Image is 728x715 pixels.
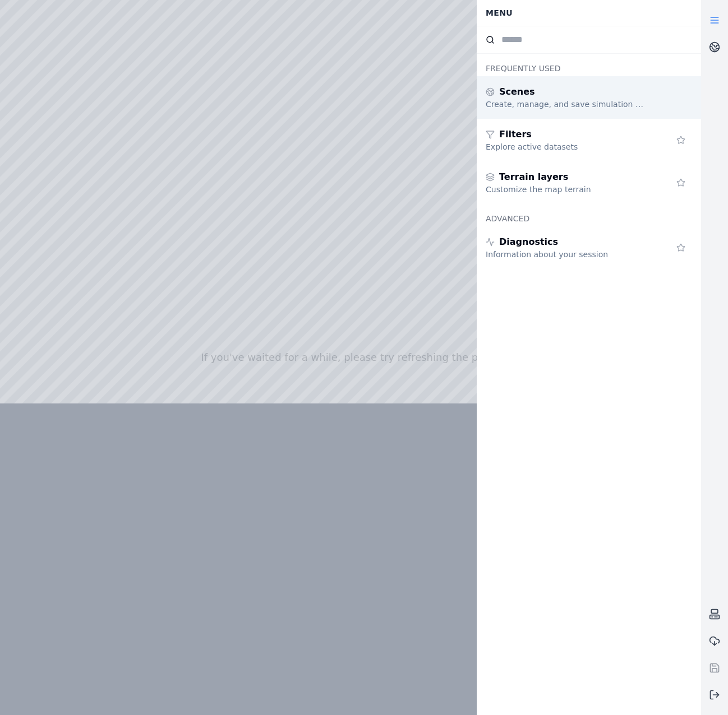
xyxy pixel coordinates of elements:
div: Frequently Used [477,54,701,76]
span: Diagnostics [499,235,558,249]
div: Information about your session [486,249,647,260]
div: Explore active datasets [486,141,647,152]
div: Advanced [477,204,701,226]
div: Menu [479,2,699,24]
span: Terrain layers [499,170,568,184]
div: Create, manage, and save simulation scenes [486,99,647,110]
span: Scenes [499,85,535,99]
span: Filters [499,128,532,141]
div: Customize the map terrain [486,184,647,195]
